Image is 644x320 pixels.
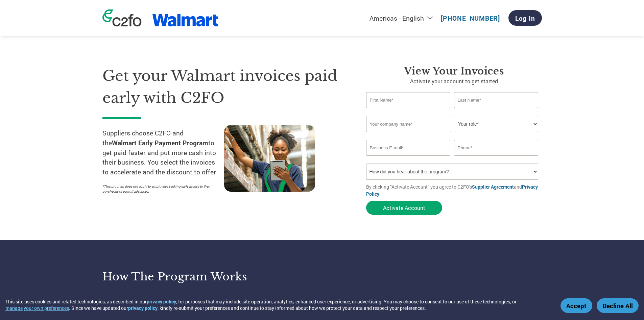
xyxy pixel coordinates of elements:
h3: View Your Invoices [366,65,542,77]
div: Invalid last name or last name is too long [454,109,539,113]
input: Invalid Email format [366,140,451,156]
a: privacy policy [128,305,158,311]
a: Supplier Agreement [472,184,514,190]
div: Invalid company name or company name is too long [366,133,539,137]
strong: Walmart Early Payment Program [112,138,208,147]
button: Accept [560,298,592,313]
p: Suppliers choose C2FO and the to get paid faster and put more cash into their business. You selec... [102,128,224,177]
a: Privacy Policy [366,184,538,197]
a: privacy policy [147,298,176,305]
select: Title/Role [455,116,538,132]
button: Activate Account [366,201,442,215]
img: supply chain worker [224,125,315,192]
div: Inavlid Email Address [366,156,451,161]
img: c2fo logo [102,9,142,26]
img: Walmart [152,14,219,26]
p: *This program does not apply to employees seeking early access to their paychecks or payroll adva... [102,184,217,194]
a: [PHONE_NUMBER] [441,14,500,22]
button: manage your own preferences [5,305,69,311]
input: Last Name* [454,92,539,108]
h1: Get your Walmart invoices paid early with C2FO [102,65,346,109]
div: Invalid first name or first name is too long [366,109,451,113]
div: This site uses cookies and related technologies, as described in our , for purposes that may incl... [5,298,551,311]
a: Log In [508,10,542,26]
button: Decline All [597,298,639,313]
input: Phone* [454,140,539,156]
div: Inavlid Phone Number [454,156,539,161]
input: First Name* [366,92,451,108]
input: Your company name* [366,116,451,132]
p: Activate your account to get started [366,77,542,85]
p: By clicking "Activate Account" you agree to C2FO's and [366,183,542,197]
h3: How the program works [102,270,314,283]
